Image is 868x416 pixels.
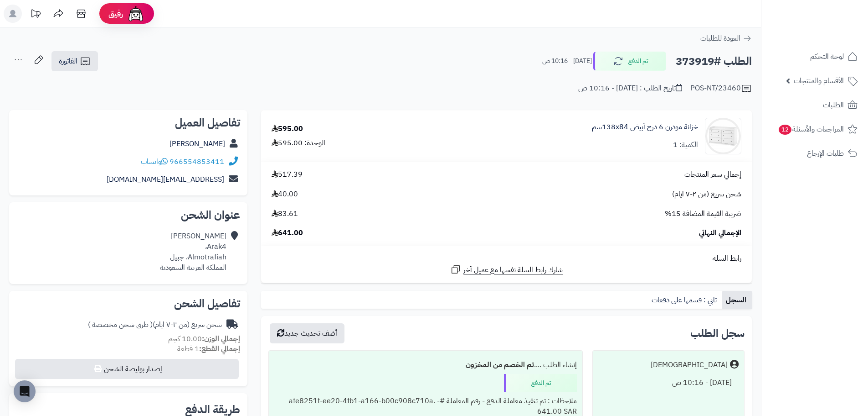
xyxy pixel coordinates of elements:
[202,333,240,344] strong: إجمالي الوزن:
[672,189,741,200] span: شحن سريع (من ٢-٧ ايام)
[272,228,303,238] span: 641.00
[699,228,741,238] span: الإجمالي النهائي
[141,156,168,167] a: واتساب
[16,117,240,128] h2: تفاصيل العميل
[24,5,47,25] a: تحديثات المنصة
[676,52,752,71] h2: الطلب #373919
[14,380,36,402] div: Open Intercom Messenger
[542,57,592,66] small: [DATE] - 10:16 ص
[270,323,344,343] button: أضف تحديث جديد
[690,328,745,339] h3: سجل الطلب
[463,265,563,275] span: شارك رابط السلة نفسها مع عميل آخر
[199,343,240,354] strong: إجمالي القطع:
[690,83,752,94] div: POS-NT/23460
[274,356,576,374] div: إنشاء الطلب ....
[810,50,844,63] span: لوحة التحكم
[169,156,224,167] a: 966554853411
[272,169,303,180] span: 517.39
[272,138,325,148] div: الوحدة: 595.00
[684,169,741,180] span: إجمالي سعر المنتجات
[169,138,225,149] a: [PERSON_NAME]
[651,360,728,370] div: [DEMOGRAPHIC_DATA]
[767,118,863,140] a: المراجعات والأسئلة12
[88,319,153,330] span: ( طرق شحن مخصصة )
[767,46,863,68] a: لوحة التحكم
[185,404,240,415] h2: طريقة الدفع
[767,94,863,116] a: الطلبات
[107,174,224,185] a: [EMAIL_ADDRESS][DOMAIN_NAME]
[265,253,748,264] div: رابط السلة
[51,51,98,71] a: الفاتورة
[16,210,240,221] h2: عنوان الشحن
[700,33,740,44] span: العودة للطلبات
[794,74,844,87] span: الأقسام والمنتجات
[59,56,77,67] span: الفاتورة
[700,33,752,44] a: العودة للطلبات
[648,291,722,309] a: تابي : قسمها على دفعات
[466,359,534,370] b: تم الخصم من المخزون
[806,20,859,39] img: logo-2.png
[593,52,666,71] button: تم الدفع
[722,291,752,309] a: السجل
[592,122,698,132] a: خزانة مودرن 6 درج أبيض 138x84سم
[108,8,123,19] span: رفيق
[15,359,239,379] button: إصدار بوليصة الشحن
[779,125,792,135] span: 12
[450,264,563,275] a: شارك رابط السلة نفسها مع عميل آخر
[598,374,739,392] div: [DATE] - 10:16 ص
[160,231,226,273] div: [PERSON_NAME] Arak4، Almotrafiah، جبيل المملكة العربية السعودية
[665,209,741,219] span: ضريبة القيمة المضافة 15%
[272,209,298,219] span: 83.61
[168,333,240,344] small: 10.00 كجم
[88,320,222,330] div: شحن سريع (من ٢-٧ ايام)
[823,99,844,111] span: الطلبات
[504,374,577,392] div: تم الدفع
[127,5,145,23] img: ai-face.png
[807,147,844,160] span: طلبات الإرجاع
[177,343,240,354] small: 1 قطعة
[705,118,741,154] img: 1710267216-110115010044-90x90.jpg
[767,142,863,164] a: طلبات الإرجاع
[272,124,303,134] div: 595.00
[673,140,698,150] div: الكمية: 1
[16,298,240,309] h2: تفاصيل الشحن
[778,123,844,136] span: المراجعات والأسئلة
[578,83,682,94] div: تاريخ الطلب : [DATE] - 10:16 ص
[272,189,298,200] span: 40.00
